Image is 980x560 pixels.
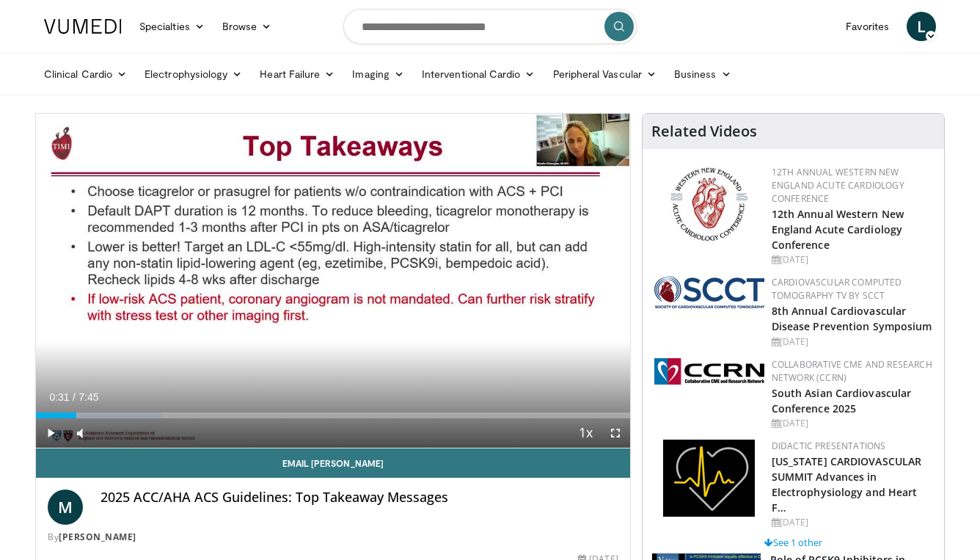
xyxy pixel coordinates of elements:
button: Play [36,418,65,448]
div: [DATE] [772,516,932,529]
a: Browse [213,12,281,41]
a: Electrophysiology [136,59,251,89]
img: VuMedi Logo [44,19,122,34]
h4: 2025 ACC/AHA ACS Guidelines: Top Takeaway Messages [100,490,618,506]
video-js: Video Player [36,114,630,448]
button: Playback Rate [571,418,601,448]
button: Mute [65,418,95,448]
input: Search topics, interventions [343,9,637,44]
button: Fullscreen [601,418,630,448]
a: Imaging [343,59,413,89]
a: Business [665,59,740,89]
div: [DATE] [772,253,932,266]
a: 8th Annual Cardiovascular Disease Prevention Symposium [772,304,932,333]
a: Email [PERSON_NAME] [36,448,630,478]
a: Clinical Cardio [35,59,136,89]
a: 12th Annual Western New England Acute Cardiology Conference [772,166,904,205]
a: See 1 other [764,536,822,549]
div: [DATE] [772,335,932,349]
a: Cardiovascular Computed Tomography TV by SCCT [772,276,902,302]
a: [PERSON_NAME] [59,531,136,543]
div: Progress Bar [36,412,630,418]
a: L [907,12,936,41]
div: [DATE] [772,417,932,430]
span: 7:45 [78,391,98,403]
a: Collaborative CME and Research Network (CCRN) [772,358,932,384]
h4: Related Videos [651,123,757,140]
span: 0:31 [49,391,69,403]
img: 51a70120-4f25-49cc-93a4-67582377e75f.png.150x105_q85_autocrop_double_scale_upscale_version-0.2.png [654,276,764,308]
a: M [48,490,83,525]
a: Interventional Cardio [413,59,544,89]
span: / [73,391,76,403]
a: Specialties [131,12,213,41]
img: 0954f259-7907-4053-a817-32a96463ecc8.png.150x105_q85_autocrop_double_scale_upscale_version-0.2.png [668,166,750,243]
a: 12th Annual Western New England Acute Cardiology Conference [772,207,904,252]
a: Peripheral Vascular [544,59,665,89]
div: By [48,531,618,544]
div: Didactic Presentations [772,440,932,453]
a: South Asian Cardiovascular Conference 2025 [772,386,912,415]
a: Heart Failure [251,59,343,89]
img: a04ee3ba-8487-4636-b0fb-5e8d268f3737.png.150x105_q85_autocrop_double_scale_upscale_version-0.2.png [654,358,764,385]
img: 1860aa7a-ba06-47e3-81a4-3dc728c2b4cf.png.150x105_q85_autocrop_double_scale_upscale_version-0.2.png [663,440,755,517]
a: [US_STATE] CARDIOVASCULAR SUMMIT Advances in Electrophysiology and Heart F… [772,454,922,514]
a: Favorites [837,12,898,41]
